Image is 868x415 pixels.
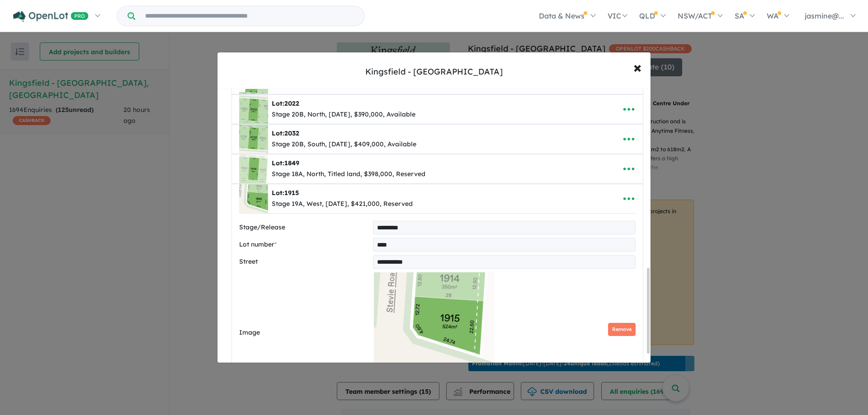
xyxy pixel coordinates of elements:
[284,189,299,197] span: 1915
[805,11,844,20] span: jasmine@...
[374,272,495,363] img: Kingsfield - Sunbury - Lot 1915
[239,239,369,250] label: Lot number
[365,66,503,78] div: Kingsfield - [GEOGRAPHIC_DATA]
[239,184,268,213] img: Kingsfield%20-%20Sunbury%20-%20Lot%201915___1753617710.jpg
[272,169,425,180] div: Stage 18A, North, Titled land, $398,000, Reserved
[239,222,369,233] label: Stage/Release
[239,154,268,183] img: Kingsfield%20-%20Sunbury%20-%20Lot%201849___1754790197.jpg
[284,159,299,167] span: 1849
[272,159,299,167] b: Lot:
[239,256,369,267] label: Street
[272,99,299,107] b: Lot:
[272,129,299,137] b: Lot:
[13,11,89,22] img: Openlot PRO Logo White
[608,323,636,336] button: Remove
[284,99,299,107] span: 2022
[284,129,299,137] span: 2032
[272,189,299,197] b: Lot:
[272,199,413,210] div: Stage 19A, West, [DATE], $421,000, Reserved
[272,109,415,120] div: Stage 20B, North, [DATE], $390,000, Available
[272,139,416,150] div: Stage 20B, South, [DATE], $409,000, Available
[633,57,642,77] span: ×
[239,125,268,154] img: Kingsfield%20-%20Sunbury%20-%20Lot%202032___1754791707.jpg
[239,95,268,124] img: Kingsfield%20-%20Sunbury%20-%20Lot%202022___1754790949.jpg
[137,6,363,26] input: Try estate name, suburb, builder or developer
[239,327,370,338] label: Image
